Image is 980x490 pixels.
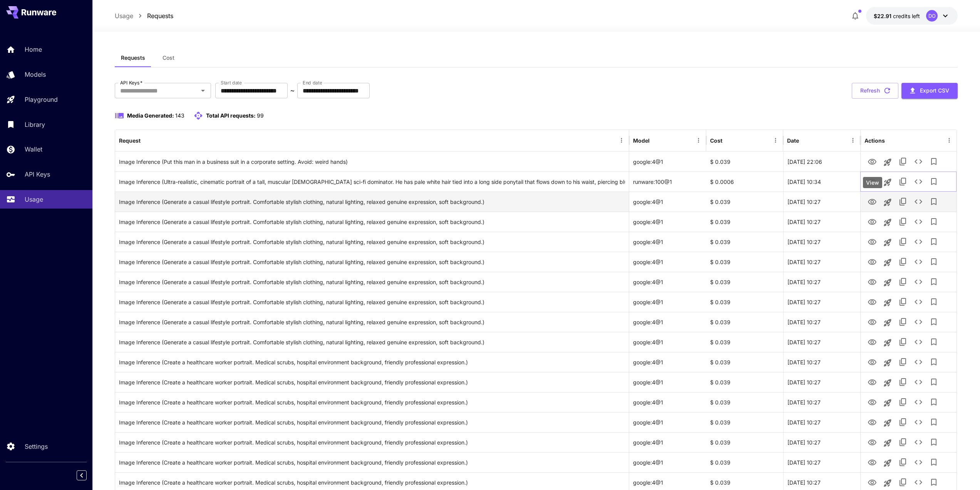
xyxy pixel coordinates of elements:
div: runware:100@1 [629,172,706,192]
button: Add to library [926,294,941,310]
div: 22 Sep, 2025 10:27 [783,192,860,212]
a: Requests [147,11,173,20]
button: Launch in playground [880,415,895,431]
div: google:4@1 [629,332,706,352]
button: Add to library [926,414,941,430]
button: Add to library [926,374,941,390]
button: See details [911,394,926,410]
button: Add to library [926,234,941,249]
button: Launch in playground [880,395,895,411]
button: Add to library [926,455,941,470]
div: 22 Sep, 2025 10:27 [783,432,860,452]
button: View [864,334,880,350]
button: Copy TaskUUID [895,274,911,290]
button: Add to library [926,274,941,290]
button: Menu [848,135,858,146]
div: $ 0.039 [706,432,783,452]
button: Sort [723,135,734,146]
button: Export CSV [901,83,958,99]
p: API Keys [25,170,50,179]
div: $ 0.039 [706,392,783,412]
button: Copy TaskUUID [895,194,911,209]
div: Click to copy prompt [119,232,625,252]
button: Launch in playground [880,295,895,310]
button: View [864,234,880,249]
div: google:4@1 [629,372,706,392]
button: See details [911,475,926,490]
button: Add to library [926,154,941,169]
p: Playground [25,95,58,104]
div: Request [119,137,141,144]
button: See details [911,234,926,249]
div: 22 Sep, 2025 10:27 [783,272,860,292]
button: See details [911,174,926,189]
button: View [864,294,880,310]
button: Copy TaskUUID [895,455,911,470]
p: Wallet [25,145,42,154]
button: Launch in playground [880,355,895,370]
div: google:4@1 [629,212,706,232]
div: Click to copy prompt [119,392,625,412]
div: Model [633,137,650,144]
button: Refresh [852,83,898,99]
button: Launch in playground [880,255,895,270]
button: Menu [770,135,781,146]
button: Copy TaskUUID [895,434,911,450]
div: 22 Sep, 2025 10:27 [783,412,860,432]
button: See details [911,414,926,430]
button: Launch in playground [880,335,895,350]
div: $ 0.039 [706,332,783,352]
button: See details [911,254,926,269]
p: Library [25,120,45,129]
div: Date [787,137,799,144]
span: Requests [121,54,145,61]
p: Home [25,45,42,54]
button: View [864,414,880,430]
div: Click to copy prompt [119,192,625,212]
button: View [864,194,880,209]
div: 22 Sep, 2025 10:27 [783,452,860,472]
button: Menu [944,135,955,146]
button: Sort [800,135,811,146]
button: Copy TaskUUID [895,294,911,310]
div: $22.90895 [874,12,920,20]
button: View [864,214,880,229]
button: Launch in playground [880,195,895,210]
button: Launch in playground [880,235,895,250]
div: google:4@1 [629,432,706,452]
button: Copy TaskUUID [895,254,911,269]
div: $ 0.0006 [706,172,783,192]
button: Copy TaskUUID [895,174,911,189]
div: Click to copy prompt [119,172,625,192]
button: See details [911,194,926,209]
div: google:4@1 [629,412,706,432]
div: Click to copy prompt [119,413,625,432]
button: Copy TaskUUID [895,374,911,390]
div: $ 0.039 [706,192,783,212]
button: View [864,394,880,410]
span: credits left [893,13,920,19]
div: Click to copy prompt [119,453,625,472]
button: View [864,153,880,169]
div: 22 Sep, 2025 10:27 [783,212,860,232]
button: Copy TaskUUID [895,314,911,330]
div: Click to copy prompt [119,152,625,172]
span: $22.91 [874,13,893,19]
button: Add to library [926,475,941,490]
button: Sort [650,135,661,146]
button: Copy TaskUUID [895,394,911,410]
div: Click to copy prompt [119,292,625,312]
button: Launch in playground [880,215,895,230]
div: $ 0.039 [706,272,783,292]
button: Launch in playground [880,315,895,330]
div: Click to copy prompt [119,212,625,232]
button: Copy TaskUUID [895,354,911,370]
button: Sort [141,135,152,146]
span: 99 [257,112,264,119]
button: $22.90895DO [866,7,958,25]
button: Launch in playground [880,375,895,391]
div: $ 0.039 [706,232,783,252]
button: Add to library [926,254,941,269]
span: Media Generated: [127,112,174,119]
